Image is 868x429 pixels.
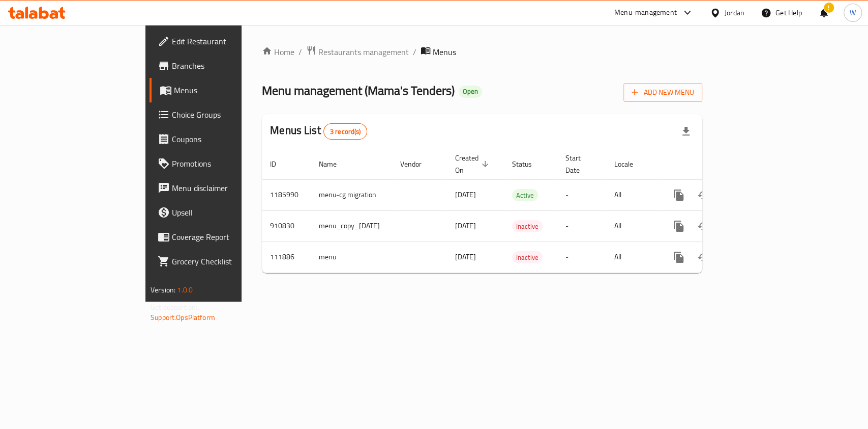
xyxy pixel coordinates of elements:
[459,86,482,98] div: Open
[606,242,659,273] td: All
[623,83,702,102] button: Add New Menu
[606,210,659,242] td: All
[151,301,197,314] span: Get support on:
[674,119,698,144] div: Export file
[149,78,290,102] a: Menus
[172,231,282,243] span: Coverage Report
[172,35,282,47] span: Edit Restaurant
[172,109,282,121] span: Choice Groups
[565,152,594,176] span: Start Date
[433,46,456,58] span: Menus
[149,127,290,151] a: Coupons
[400,158,435,170] span: Vendor
[323,123,368,140] div: Total records count
[270,123,367,140] h2: Menus List
[149,176,290,200] a: Menu disclaimer
[455,152,492,176] span: Created On
[172,255,282,267] span: Grocery Checklist
[691,214,715,238] button: Change Status
[455,188,476,201] span: [DATE]
[413,46,416,58] li: /
[512,251,543,263] div: Inactive
[262,149,772,273] table: enhanced table
[262,79,455,102] span: Menu management ( Mama's Tenders )
[691,245,715,270] button: Change Status
[557,210,606,242] td: -
[172,206,282,219] span: Upsell
[455,250,476,263] span: [DATE]
[512,158,545,170] span: Status
[174,84,282,96] span: Menus
[149,200,290,225] a: Upsell
[172,182,282,194] span: Menu disclaimer
[614,158,646,170] span: Locale
[512,220,543,232] div: Inactive
[455,219,476,232] span: [DATE]
[298,46,302,58] li: /
[177,283,193,297] span: 1.0.0
[172,133,282,145] span: Coupons
[557,179,606,210] td: -
[557,242,606,273] td: -
[850,7,856,18] span: W
[149,29,290,53] a: Edit Restaurant
[459,87,482,96] span: Open
[149,53,290,78] a: Branches
[151,283,175,297] span: Version:
[172,157,282,170] span: Promotions
[667,214,691,238] button: more
[311,210,392,242] td: menu_copy_[DATE]
[691,183,715,207] button: Change Status
[149,102,290,127] a: Choice Groups
[725,7,744,18] div: Jordan
[306,45,409,59] a: Restaurants management
[606,179,659,210] td: All
[632,86,694,99] span: Add New Menu
[172,60,282,72] span: Branches
[311,242,392,273] td: menu
[324,127,367,137] span: 3 record(s)
[149,225,290,249] a: Coverage Report
[149,151,290,176] a: Promotions
[512,252,543,263] span: Inactive
[667,183,691,207] button: more
[149,249,290,274] a: Grocery Checklist
[614,7,677,19] div: Menu-management
[512,189,538,201] div: Active
[319,158,350,170] span: Name
[151,311,215,324] a: Support.OpsPlatform
[270,158,289,170] span: ID
[262,45,702,59] nav: breadcrumb
[659,149,772,180] th: Actions
[512,221,543,232] span: Inactive
[318,46,409,58] span: Restaurants management
[667,245,691,270] button: more
[512,190,538,201] span: Active
[311,179,392,210] td: menu-cg migration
